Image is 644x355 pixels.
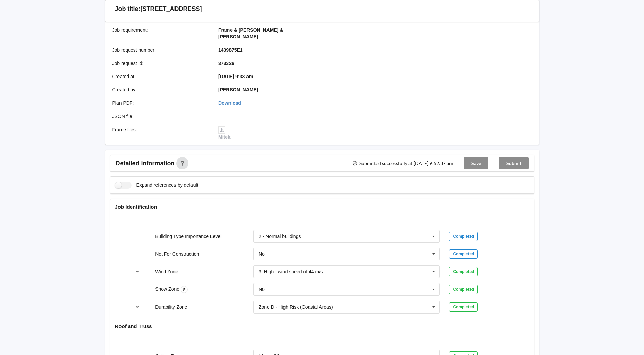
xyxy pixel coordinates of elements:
[449,285,478,294] div: Completed
[218,127,231,140] a: Mitek
[218,47,243,53] b: 1439875E1
[449,232,478,241] div: Completed
[115,323,529,329] h4: Roof and Truss
[131,266,144,278] button: reference-toggle
[218,100,241,106] a: Download
[115,182,198,189] label: Expand references by default
[259,269,323,274] div: 3. High - wind speed of 44 m/s
[259,234,301,239] div: 2 - Normal buildings
[449,249,478,259] div: Completed
[155,251,199,257] label: Not For Construction
[155,304,187,310] label: Durability Zone
[108,47,214,53] div: Job request number :
[155,269,178,274] label: Wind Zone
[449,302,478,312] div: Completed
[116,160,175,166] span: Detailed information
[108,100,214,106] div: Plan PDF :
[131,301,144,313] button: reference-toggle
[218,61,234,66] b: 373326
[259,305,333,309] div: Zone D - High Risk (Coastal Areas)
[141,5,202,13] h3: [STREET_ADDRESS]
[108,113,214,120] div: JSON file :
[259,252,265,256] div: No
[259,287,265,292] div: N0
[108,126,214,140] div: Frame files :
[449,267,478,276] div: Completed
[218,27,283,39] b: Frame & [PERSON_NAME] & [PERSON_NAME]
[218,87,258,92] b: [PERSON_NAME]
[155,234,221,239] label: Building Type Importance Level
[108,60,214,67] div: Job request id :
[115,204,529,210] h4: Job Identification
[155,286,181,292] label: Snow Zone
[108,27,214,40] div: Job requirement :
[352,161,453,166] span: Submitted successfully at [DATE] 9:52:37 am
[115,5,141,13] h3: Job title:
[108,73,214,80] div: Created at :
[218,74,253,79] b: [DATE] 9:33 am
[108,86,214,93] div: Created by :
